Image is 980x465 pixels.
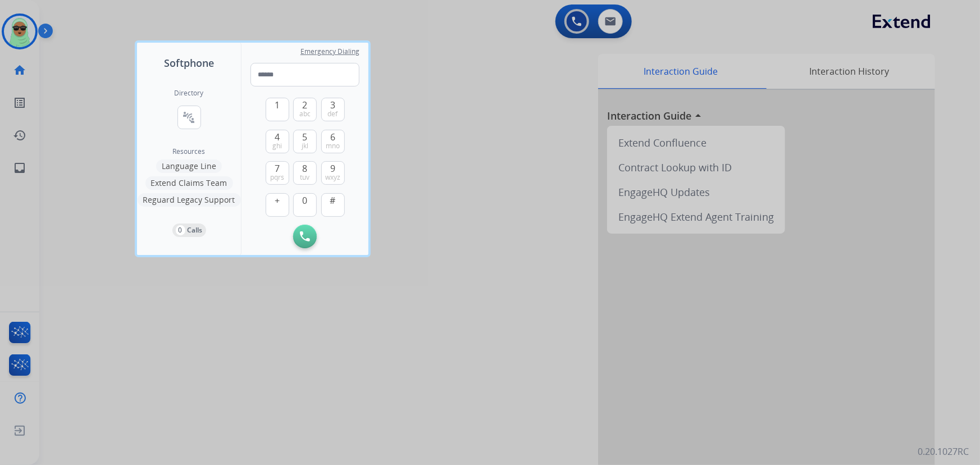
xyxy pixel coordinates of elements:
[299,110,311,118] span: abc
[293,98,317,121] button: 2abc
[300,231,310,241] img: call-button
[176,225,185,235] p: 0
[164,55,214,71] span: Softphone
[330,162,335,175] span: 9
[330,98,335,112] span: 3
[321,130,345,153] button: 6mno
[303,130,308,144] span: 5
[330,194,336,207] span: #
[275,194,280,207] span: +
[321,161,345,185] button: 9wxyz
[293,193,317,217] button: 0
[330,130,335,144] span: 6
[172,224,206,237] button: 0Calls
[266,161,289,185] button: 7pqrs
[300,47,359,56] span: Emergency Dialing
[270,173,284,182] span: pqrs
[918,445,969,458] p: 0.20.1027RC
[303,162,308,175] span: 8
[293,161,317,185] button: 8tuv
[183,111,196,124] mat-icon: connect_without_contact
[266,193,289,217] button: +
[300,173,310,182] span: tuv
[321,98,345,121] button: 3def
[156,159,222,173] button: Language Line
[303,194,308,207] span: 0
[328,110,338,118] span: def
[188,225,203,235] p: Calls
[302,142,308,151] span: jkl
[321,193,345,217] button: #
[272,142,282,151] span: ghi
[145,176,233,190] button: Extend Claims Team
[275,130,280,144] span: 4
[275,98,280,112] span: 1
[326,142,340,151] span: mno
[303,98,308,112] span: 2
[175,89,204,98] h2: Directory
[266,130,289,153] button: 4ghi
[275,162,280,175] span: 7
[138,193,241,207] button: Reguard Legacy Support
[293,130,317,153] button: 5jkl
[173,147,206,156] span: Resources
[266,98,289,121] button: 1
[325,173,340,182] span: wxyz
